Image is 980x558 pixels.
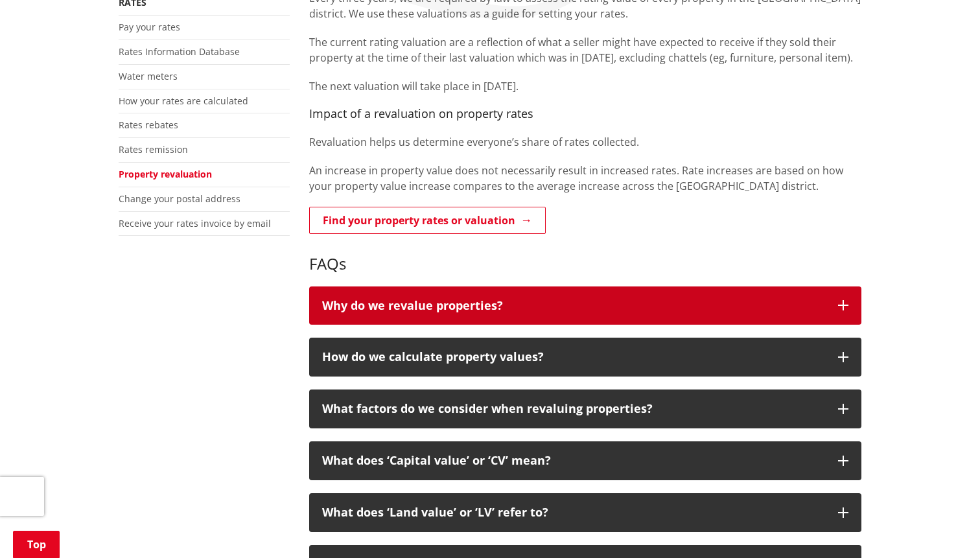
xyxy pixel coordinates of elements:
[13,531,60,558] a: Top
[309,107,861,121] h4: Impact of a revaluation on property rates
[322,506,825,519] p: What does ‘Land value’ or ‘LV’ refer to?
[119,119,178,131] a: Rates rebates
[322,454,825,467] p: What does ‘Capital value’ or ‘CV’ mean?
[322,402,825,415] p: What factors do we consider when revaluing properties?
[322,351,825,364] p: How do we calculate property values?
[119,143,188,156] a: Rates remission
[119,95,248,107] a: How your rates are calculated
[119,70,178,82] a: Water meters
[309,338,861,377] button: How do we calculate property values?
[119,217,271,229] a: Receive your rates invoice by email
[309,286,861,325] button: Why do we revalue properties?
[309,207,546,234] a: Find your property rates or valuation
[309,163,861,194] p: An increase in property value does not necessarily result in increased rates. Rate increases are ...
[119,45,240,58] a: Rates Information Database
[309,493,861,532] button: What does ‘Land value’ or ‘LV’ refer to?
[322,299,825,312] p: Why do we revalue properties?
[119,168,212,180] a: Property revaluation
[119,21,180,33] a: Pay your rates
[309,389,861,428] button: What factors do we consider when revaluing properties?
[309,134,861,150] p: Revaluation helps us determine everyone’s share of rates collected.
[920,504,967,550] iframe: Messenger Launcher
[309,78,861,94] p: The next valuation will take place in [DATE].
[119,192,240,205] a: Change your postal address
[309,34,861,65] p: The current rating valuation are a reflection of what a seller might have expected to receive if ...
[309,236,861,273] h3: FAQs
[309,441,861,480] button: What does ‘Capital value’ or ‘CV’ mean?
